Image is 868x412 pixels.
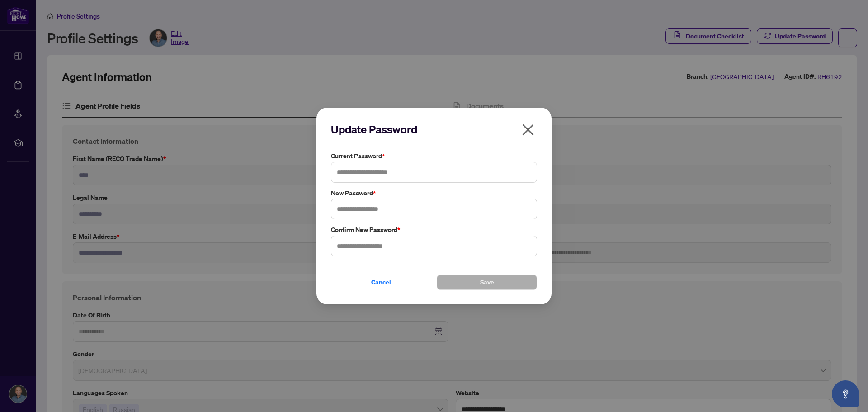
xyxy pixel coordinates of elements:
button: Open asap [832,380,859,407]
label: Current Password [331,151,537,161]
button: Cancel [331,275,431,290]
label: Confirm New Password [331,225,537,235]
h2: Update Password [331,122,537,137]
label: New Password [331,188,537,198]
button: Save [437,275,537,290]
span: close [521,123,535,137]
span: Cancel [371,275,391,289]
